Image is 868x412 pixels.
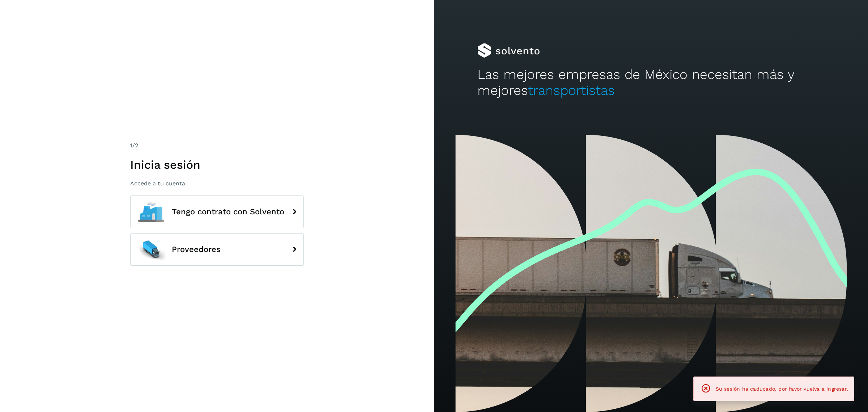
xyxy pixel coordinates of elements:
[172,245,221,254] span: Proveedores
[130,158,304,172] h1: Inicia sesión
[528,83,615,98] span: transportistas
[477,67,825,99] h2: Las mejores empresas de México necesitan más y mejores
[130,180,304,187] p: Accede a tu cuenta
[130,141,304,150] div: /2
[130,233,304,266] button: Proveedores
[716,386,848,392] span: Su sesión ha caducado, por favor vuelva a ingresar.
[172,207,284,216] span: Tengo contrato con Solvento
[130,196,304,228] button: Tengo contrato con Solvento
[130,142,132,149] span: 1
